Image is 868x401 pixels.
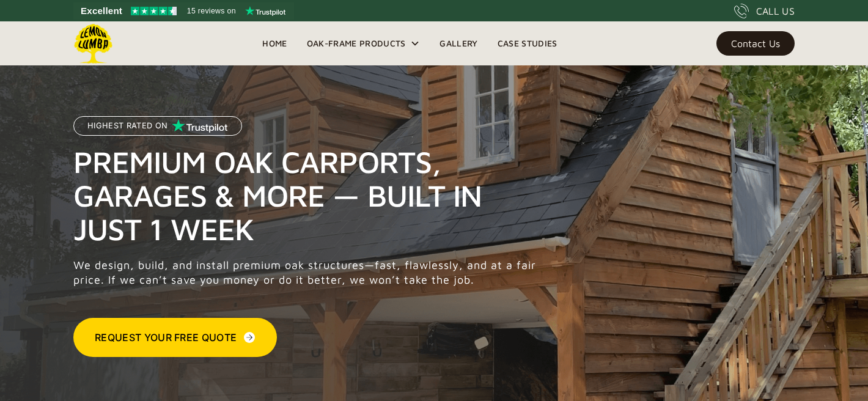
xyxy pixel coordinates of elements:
h1: Premium Oak Carports, Garages & More — Built in Just 1 Week [73,145,543,246]
a: Highest Rated on [73,116,242,145]
a: Home [252,34,296,53]
div: Oak-Frame Products [307,36,406,51]
a: Gallery [430,34,487,53]
a: CALL US [734,4,795,18]
div: CALL US [756,4,795,18]
span: 15 reviews on [187,4,236,18]
div: Oak-Frame Products [297,21,430,65]
a: See Lemon Lumba reviews on Trustpilot [73,2,294,20]
a: Contact Us [716,31,795,56]
span: Excellent [81,4,122,18]
div: Request Your Free Quote [95,330,237,345]
p: Highest Rated on [87,122,167,130]
p: We design, build, and install premium oak structures—fast, flawlessly, and at a fair price. If we... [73,258,543,287]
a: Case Studies [488,34,567,53]
img: Trustpilot 4.5 stars [131,7,177,15]
a: Request Your Free Quote [73,318,277,357]
div: Contact Us [731,39,780,48]
img: Trustpilot logo [245,6,285,16]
